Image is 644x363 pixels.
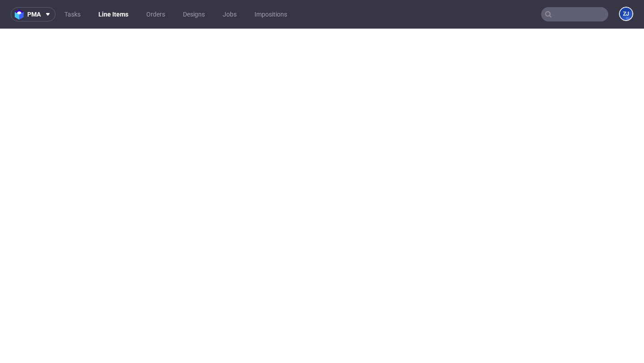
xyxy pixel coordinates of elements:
[15,9,27,20] img: logo
[141,7,170,21] a: Orders
[249,7,292,21] a: Impositions
[217,7,242,21] a: Jobs
[11,7,55,21] button: pma
[178,7,210,21] a: Designs
[27,11,41,17] span: pma
[620,8,632,20] figcaption: ZJ
[59,7,86,21] a: Tasks
[93,7,134,21] a: Line Items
